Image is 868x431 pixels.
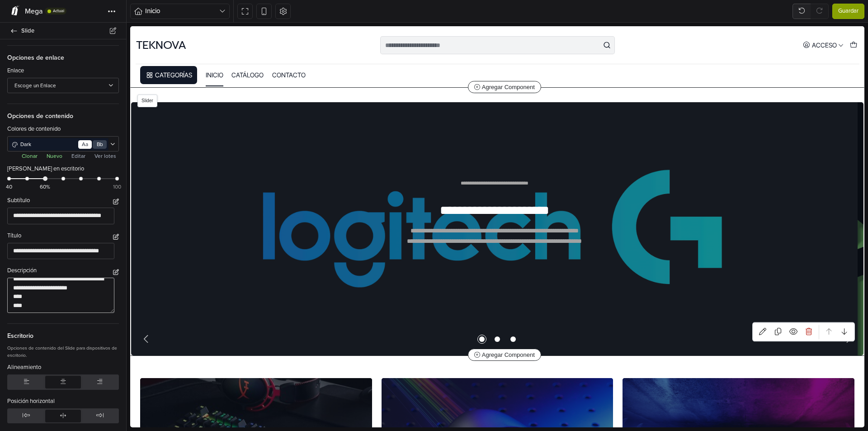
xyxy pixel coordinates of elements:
[7,165,84,174] label: [PERSON_NAME] en escritorio
[7,196,30,205] label: Subtítulo
[113,234,119,240] button: Habilitar Rich Text
[53,9,64,13] span: Actual
[707,298,722,313] a: Mover hacia abajo
[7,45,119,62] span: Opciones de enlace
[656,298,671,313] a: Ocultar
[7,266,37,275] label: Descripción
[44,152,65,161] button: Nuevo
[7,323,119,341] span: Escritorio
[145,6,219,16] span: Inicio
[7,232,21,241] label: Título
[7,397,55,406] label: Posición horizontal
[21,24,115,37] span: Slide
[7,104,119,121] span: Opciones de contenido
[625,298,640,313] a: Editar
[7,125,61,134] label: Colores de contenido
[69,152,88,161] button: Editar
[113,269,119,275] button: Habilitar Rich Text
[40,183,50,191] span: 60%
[7,345,119,359] p: Opciones de contenido del Slide para dispositivos de escritorio.
[7,68,27,81] span: Slider
[344,57,405,64] span: Agregar Component
[10,40,67,58] a: Categorías
[130,4,230,19] button: Inicio
[9,138,108,151] a: DarkAaBb
[142,38,175,60] a: Contacto
[338,55,411,67] button: Agregar Component
[92,152,119,161] button: Ver lotes
[19,152,40,161] button: Clonar
[101,38,133,60] a: Catálogo
[7,66,24,76] label: Enlace
[338,322,411,335] button: Agregar Component
[75,38,93,60] a: Inicio
[377,308,388,318] span: Go to slide 3
[10,308,24,318] button: Previous slide
[82,141,88,149] span: Aa
[1,76,727,329] div: 1 / 3
[718,13,728,25] button: Carro
[838,7,859,16] span: Guardar
[682,16,707,22] div: Acceso
[14,82,103,90] div: Escoge un Enlace
[113,199,119,204] button: Habilitar Rich Text
[6,14,56,25] a: TEKNOVA
[344,325,405,332] span: Agregar Component
[346,308,357,318] span: Go to slide 1
[19,141,77,149] span: Dark
[25,7,43,16] span: Mega
[97,141,103,149] span: Bb
[710,308,724,318] button: Next slide
[113,183,121,191] span: 100
[832,4,864,19] button: Guardar
[671,298,686,313] a: Borrar
[469,10,485,28] button: Submit
[640,298,656,313] a: Duplicar
[670,13,716,25] button: Acceso
[7,363,41,372] label: Alineamiento
[362,308,373,318] span: Go to slide 2
[6,183,12,191] span: 40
